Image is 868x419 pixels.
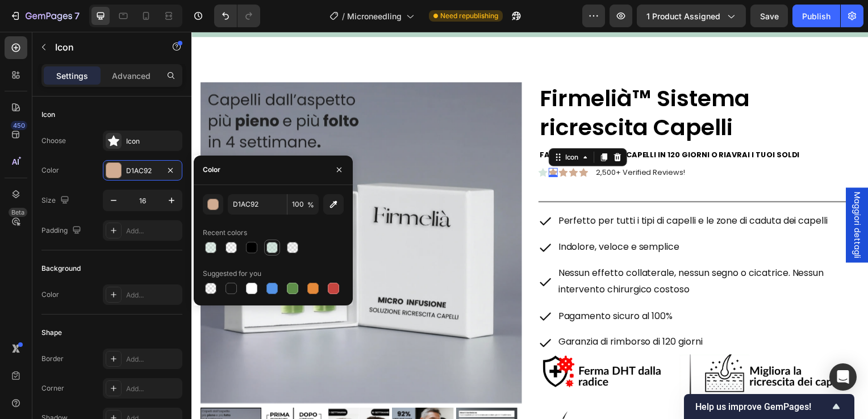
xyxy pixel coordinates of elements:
[347,10,402,22] span: Microneedling
[203,228,247,238] div: Recent colors
[802,10,831,22] div: Publish
[750,5,788,27] button: Save
[637,5,746,27] button: 1 product assigned
[41,193,72,208] div: Size
[126,354,180,364] div: Add...
[407,137,498,147] p: 2,500+ Verified Reviews!
[41,165,59,175] div: Color
[5,5,85,27] button: 7
[126,290,180,300] div: Add...
[41,290,59,300] div: Color
[74,9,80,23] p: 7
[695,400,843,413] button: Show survey - Help us improve GemPages!
[792,5,840,27] button: Publish
[55,40,152,54] p: Icon
[665,162,676,228] span: Maggiori dettagli
[9,208,27,217] div: Beta
[342,10,345,22] span: /
[11,121,27,130] div: 450
[349,51,673,112] h1: Firmelià™ Sistema ricrescita Capelli
[126,226,180,236] div: Add...
[646,10,720,22] span: 1 product assigned
[350,119,612,129] strong: FAI RICRESCERE I TUOI CAPELLI IN 120 GIORNI O RIAVRAI I TUOI SOLDI
[203,165,220,175] div: Color
[41,263,81,274] div: Background
[369,209,671,225] p: Indolore, veloce e semplice
[440,11,498,21] span: Need republishing
[126,384,180,394] div: Add...
[41,110,55,120] div: Icon
[307,200,314,210] span: %
[228,194,287,215] input: Eg: FFFFFF
[369,236,671,269] p: Nessun effetto collaterale, nessun segno o cicatrice. Nessun intervento chirurgico costoso
[41,328,62,338] div: Shape
[695,401,829,412] span: Help us improve GemPages!
[41,223,84,238] div: Padding
[126,166,159,176] div: D1AC92
[369,305,671,321] p: Garanzia di rimborso di 120 giorni
[126,136,180,146] div: Icon
[214,5,260,27] div: Undo/Redo
[41,136,66,146] div: Choose
[829,363,857,391] div: Open Intercom Messenger
[191,32,868,419] iframe: Design area
[369,279,671,295] p: Pagamento sicuro al 100%
[41,354,64,364] div: Border
[760,11,779,21] span: Save
[56,70,88,82] p: Settings
[112,70,151,82] p: Advanced
[41,383,64,393] div: Corner
[203,269,261,279] div: Suggested for you
[369,183,671,199] p: Perfetto per tutti i tipi di capelli e le zone di caduta dei capelli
